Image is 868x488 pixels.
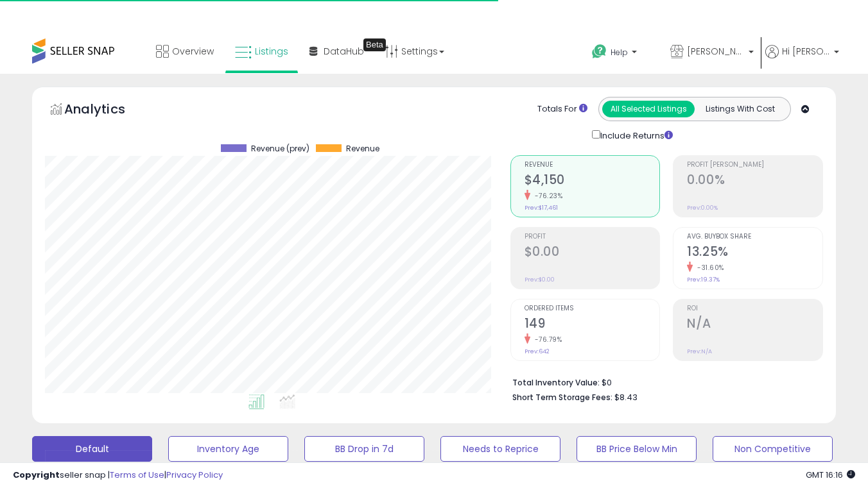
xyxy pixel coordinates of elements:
button: BB Drop in 7d [304,436,424,462]
a: Listings [225,32,298,71]
button: Default [32,436,152,462]
span: 2025-09-16 16:16 GMT [806,469,855,481]
h2: N/A [687,316,822,333]
div: Tooltip anchor [363,38,386,51]
a: Overview [146,32,223,71]
button: BB Price Below Min [577,436,697,462]
button: Needs to Reprice [440,436,560,462]
h2: $4,150 [525,172,660,190]
small: -76.23% [530,191,563,201]
small: Prev: 642 [525,348,550,355]
h5: Analytics [64,100,150,121]
span: $8.43 [614,391,638,403]
a: Hi [PERSON_NAME] [765,45,839,74]
div: Totals For [537,103,587,115]
div: Include Returns [582,128,688,142]
h2: 0.00% [687,172,822,190]
a: Settings [376,32,454,71]
i: Get Help [591,44,607,60]
span: Revenue (prev) [251,144,309,153]
div: seller snap | | [13,469,223,482]
h2: $0.00 [525,244,660,262]
span: Ordered Items [525,305,660,312]
a: Help [582,34,659,74]
span: Revenue [525,162,660,169]
small: Prev: 19.37% [687,276,720,283]
small: -76.79% [530,335,562,344]
small: Prev: 0.00% [687,204,718,212]
li: $0 [512,374,814,389]
span: DataHub [324,45,364,58]
a: Terms of Use [110,469,164,481]
a: DataHub [300,32,374,71]
b: Total Inventory Value: [512,377,600,388]
span: [PERSON_NAME] Products [687,45,745,58]
span: Profit [525,233,660,240]
small: -31.60% [693,263,724,273]
small: Prev: $17,461 [525,204,558,212]
button: Inventory Age [168,436,288,462]
strong: Copyright [13,469,60,481]
span: Revenue [346,144,379,153]
span: Listings [255,45,288,58]
a: [PERSON_NAME] Products [661,32,763,74]
span: Avg. Buybox Share [687,233,822,240]
span: Hi [PERSON_NAME] [782,45,830,58]
h2: 149 [525,316,660,333]
button: All Selected Listings [602,101,695,117]
span: Overview [172,45,214,58]
a: Privacy Policy [166,469,223,481]
button: Non Competitive [713,436,833,462]
span: ROI [687,305,822,312]
span: Help [611,47,628,58]
span: Profit [PERSON_NAME] [687,162,822,169]
small: Prev: N/A [687,348,712,355]
button: Listings With Cost [694,101,786,117]
h2: 13.25% [687,244,822,262]
b: Short Term Storage Fees: [512,392,612,403]
small: Prev: $0.00 [525,276,555,283]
